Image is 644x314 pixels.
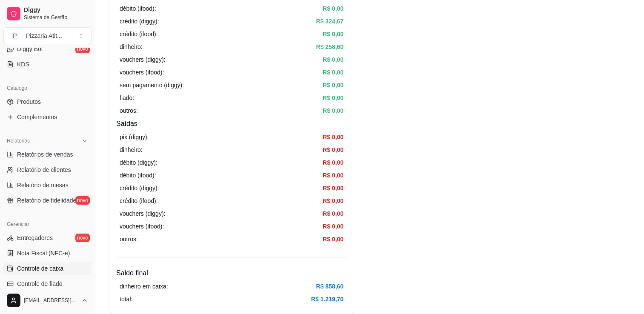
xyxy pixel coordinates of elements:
h4: Saldo final [116,268,347,278]
span: KDS [17,60,29,69]
article: dinheiro: [120,42,143,51]
div: Gerenciar [3,217,92,231]
button: Select a team [3,27,92,44]
article: R$ 0,00 [323,234,343,244]
article: débito (ifood): [120,171,156,180]
article: R$ 858,60 [316,282,343,291]
a: Controle de caixa [3,262,92,275]
article: R$ 1.219,70 [311,294,343,304]
button: [EMAIL_ADDRESS][DOMAIN_NAME] [3,290,92,311]
article: débito (diggy): [120,158,157,167]
article: dinheiro em caixa: [120,282,168,291]
article: R$ 324,67 [316,17,343,26]
a: Relatório de mesas [3,178,92,192]
article: crédito (ifood): [120,196,157,206]
span: Diggy Bot [17,45,43,53]
article: R$ 0,00 [323,209,343,218]
span: Sistema de Gestão [24,14,88,21]
a: Diggy Botnovo [3,42,92,56]
span: Relatório de mesas [17,181,69,189]
div: Catálogo [3,81,92,95]
article: R$ 0,00 [323,55,343,64]
span: Diggy [24,6,88,14]
a: Relatório de fidelidadenovo [3,194,92,207]
article: vouchers (diggy): [120,209,165,218]
article: R$ 0,00 [323,68,343,77]
article: R$ 0,00 [323,29,343,39]
article: R$ 0,00 [323,80,343,90]
span: Controle de fiado [17,280,63,288]
article: R$ 0,00 [323,171,343,180]
article: débito (ifood): [120,4,156,13]
article: R$ 0,00 [323,145,343,154]
span: Relatórios de vendas [17,150,73,159]
a: Entregadoresnovo [3,231,92,245]
article: crédito (diggy): [120,183,159,193]
article: pix (diggy): [120,132,149,142]
article: vouchers (ifood): [120,68,164,77]
span: Relatórios [7,137,30,144]
article: crédito (ifood): [120,29,157,39]
article: R$ 0,00 [323,132,343,142]
span: P [11,31,19,40]
article: vouchers (diggy): [120,55,165,64]
article: R$ 0,00 [323,196,343,206]
span: Nota Fiscal (NFC-e) [17,249,70,257]
article: R$ 0,00 [323,222,343,231]
span: Relatório de fidelidade [17,196,76,205]
a: Complementos [3,110,92,124]
a: KDS [3,57,92,71]
a: Nota Fiscal (NFC-e) [3,246,92,260]
article: R$ 258,60 [316,42,343,51]
span: Entregadores [17,234,53,242]
h4: Saídas [116,119,347,129]
article: R$ 0,00 [323,93,343,103]
article: total: [120,294,132,304]
a: Relatórios de vendas [3,148,92,161]
span: Produtos [17,97,41,106]
span: Controle de caixa [17,264,63,273]
article: sem pagamento (diggy): [120,80,184,90]
span: Relatório de clientes [17,166,71,174]
article: R$ 0,00 [323,4,343,13]
article: dinheiro: [120,145,143,154]
article: R$ 0,00 [323,106,343,115]
article: crédito (diggy): [120,17,159,26]
div: Pizzaria Atit ... [26,31,62,40]
article: R$ 0,00 [323,183,343,193]
span: [EMAIL_ADDRESS][DOMAIN_NAME] [24,297,78,304]
article: outros: [120,106,138,115]
a: DiggySistema de Gestão [3,3,92,24]
a: Produtos [3,95,92,108]
article: vouchers (ifood): [120,222,164,231]
article: fiado: [120,93,134,103]
article: R$ 0,00 [323,158,343,167]
span: Complementos [17,113,57,121]
a: Controle de fiado [3,277,92,291]
article: outros: [120,234,138,244]
a: Relatório de clientes [3,163,92,177]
